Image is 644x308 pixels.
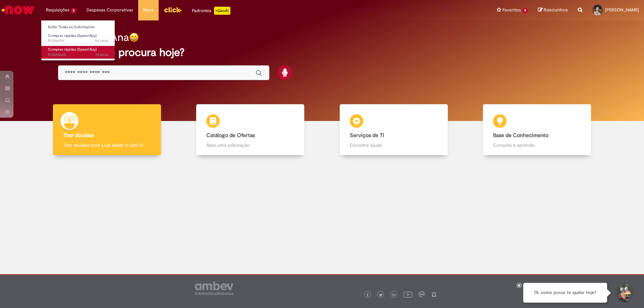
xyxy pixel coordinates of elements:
[41,46,115,58] a: Aberto R13558643 : Compras rápidas (Speed Buy)
[95,52,108,57] span: 7d atrás
[614,283,634,303] button: Iniciar Conversa de Suporte
[87,7,133,13] span: Despesas Corporativas
[493,142,581,148] p: Consulte e aprenda
[179,104,322,156] a: Catálogo de Ofertas Abra uma solicitação
[95,38,108,43] time: 25/09/2025 11:24:43
[392,293,396,297] img: logo_footer_linkedin.png
[48,38,108,44] span: R13566119
[522,8,528,13] span: 5
[41,32,115,45] a: Aberto R13566119 : Compras rápidas (Speed Buy)
[63,132,94,139] b: Tirar dúvidas
[350,132,384,139] b: Serviços de TI
[58,47,586,58] h2: O que você procura hoje?
[164,5,182,15] img: click_logo_yellow_360x200.png
[350,142,438,148] p: Encontre ajuda
[206,132,255,139] b: Catálogo de Ofertas
[35,104,179,156] a: Tirar dúvidas Tirar dúvidas com Lupi Assist e Gen Ai
[192,7,230,15] div: Padroniza
[41,23,115,31] a: Exibir Todas as Solicitações
[379,293,382,297] img: logo_footer_twitter.png
[46,7,69,13] span: Requisições
[431,291,437,297] img: logo_footer_naosei.png
[48,47,97,52] span: Compras rápidas (Speed Buy)
[419,291,425,297] img: logo_footer_workplace.png
[41,20,115,61] ul: Requisições
[404,290,412,299] img: logo_footer_youtube.png
[195,282,233,295] img: logo_footer_ambev_rotulo_gray.png
[48,33,97,38] span: Compras rápidas (Speed Buy)
[538,7,568,13] a: Rascunhos
[206,142,294,148] p: Abra uma solicitação
[502,7,521,13] span: Favoritos
[71,8,76,13] span: 2
[605,7,639,13] span: [PERSON_NAME]
[493,132,548,139] b: Base de Conhecimento
[523,283,607,303] div: Oi, como posso te ajudar hoje?
[63,142,151,148] p: Tirar dúvidas com Lupi Assist e Gen Ai
[129,33,139,42] img: happy-face.png
[95,38,108,43] span: 5d atrás
[48,52,108,58] span: R13558643
[366,293,369,297] img: logo_footer_facebook.png
[544,7,568,13] span: Rascunhos
[214,7,230,15] p: +GenAi
[466,104,609,156] a: Base de Conhecimento Consulte e aprenda
[322,104,466,156] a: Serviços de TI Encontre ajuda
[95,52,108,57] time: 23/09/2025 11:38:20
[143,7,154,13] span: More
[1,3,35,17] img: ServiceNow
